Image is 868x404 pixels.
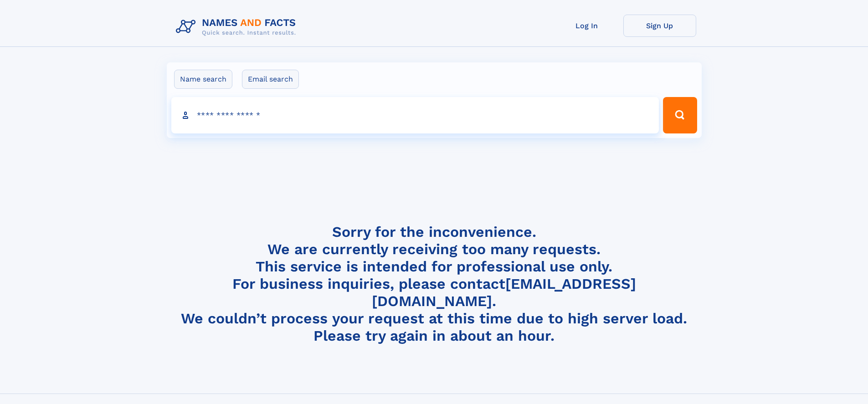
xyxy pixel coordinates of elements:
[550,15,623,37] a: Log In
[242,70,299,89] label: Email search
[172,223,696,345] h4: Sorry for the inconvenience. We are currently receiving too many requests. This service is intend...
[372,275,636,310] a: [EMAIL_ADDRESS][DOMAIN_NAME]
[663,97,697,133] button: Search Button
[172,15,303,39] img: Logo Names and Facts
[174,70,232,89] label: Name search
[171,97,659,133] input: search input
[623,15,696,37] a: Sign Up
